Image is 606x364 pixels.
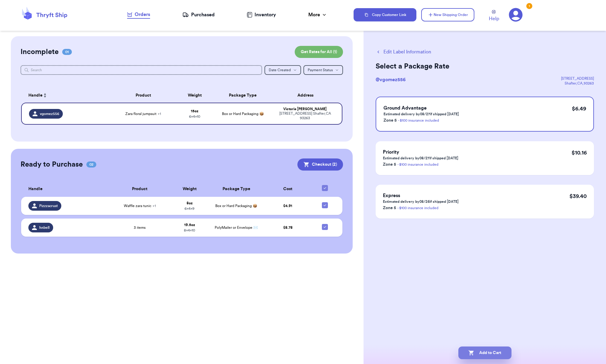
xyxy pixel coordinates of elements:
span: 3 items [134,225,146,230]
div: Shafter , CA , 93263 [561,81,594,86]
p: $ 10.16 [572,148,587,157]
th: Cost [265,181,311,197]
span: Zone 5 [383,206,396,210]
button: Checkout (2) [297,158,343,171]
span: Ground Advantage [383,106,427,110]
th: Package Type [208,181,265,197]
span: 02 [86,161,96,168]
a: - $100 insurance included [397,206,438,210]
th: Weight [171,181,208,197]
div: [STREET_ADDRESS] Shafter , CA 93263 [275,111,335,120]
button: Add to Cart [458,346,511,359]
span: Help [489,15,499,22]
button: New Shipping Order [421,8,474,21]
p: Estimated delivery by 08/27 if shipped [DATE] [383,156,458,161]
button: Date Created [265,65,301,75]
button: Payment Status [303,65,343,75]
th: Product [108,181,171,197]
p: Estimated delivery by 08/27 if shipped [DATE] [383,112,459,117]
a: 1 [509,8,523,22]
span: Express [383,193,400,198]
strong: 8 oz [187,201,193,205]
p: $ 39.40 [569,192,587,200]
span: $ 8.78 [283,226,293,229]
span: Priority [383,150,399,155]
a: - $100 insurance included [397,163,438,166]
span: Zone 5 [383,118,397,123]
h2: Incomplete [21,47,59,57]
button: Sort ascending [43,92,47,99]
span: 6 x 4 x 9 [184,207,194,210]
span: Box or Hard Packaging 📦 [222,112,264,116]
span: 01 [62,49,72,55]
span: Date Created [269,68,291,72]
span: + 1 [158,112,161,116]
div: [STREET_ADDRESS] [561,76,594,81]
div: Victoria [PERSON_NAME] [275,107,335,111]
span: hnbell [39,225,50,230]
button: Get Rates for All (1) [295,46,343,58]
h2: Select a Package Rate [376,62,594,71]
span: vgomez556 [40,111,59,116]
span: Zara floral jumpsuit [125,111,161,116]
span: PolyMailer or Envelope ✉️ [215,226,258,229]
p: $ 6.49 [572,104,586,113]
th: Package Type [214,88,272,103]
span: @ vgomez556 [376,77,406,82]
span: Pizzzacrust [39,203,58,208]
button: Edit Label Information [376,48,431,56]
div: Orders [127,11,150,18]
span: Waffle zara tunic [124,203,156,208]
span: 8 x 4 x 10 [184,228,195,232]
a: Inventory [247,11,276,18]
strong: 15 oz [191,109,198,113]
span: Box or Hard Packaging 📦 [215,204,257,208]
span: Handle [28,92,43,99]
h2: Ready to Purchase [21,160,83,169]
div: More [308,11,327,18]
a: Orders [127,11,150,19]
a: Help [489,10,499,22]
th: Address [272,88,342,103]
span: + 1 [152,204,156,208]
span: Zone 5 [383,162,396,167]
div: 1 [526,3,532,9]
p: Estimated delivery by 08/26 if shipped [DATE] [383,199,459,204]
span: 6 x 4 x 10 [189,115,200,118]
strong: 19.5 oz [184,223,195,227]
span: $ 4.91 [283,204,292,208]
span: Payment Status [308,68,333,72]
a: - $100 insurance included [398,119,439,122]
span: Handle [28,186,43,192]
th: Weight [175,88,214,103]
a: Purchased [182,11,215,18]
input: Search [21,65,262,75]
button: Copy Customer Link [354,8,416,21]
th: Product [111,88,175,103]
